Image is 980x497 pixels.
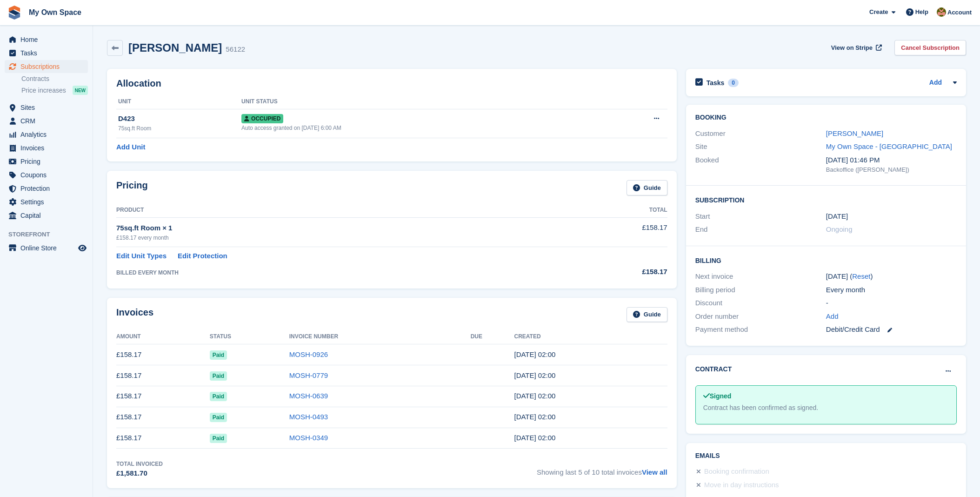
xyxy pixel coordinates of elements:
a: Guide [627,180,667,195]
span: Paid [210,350,227,360]
h2: Invoices [116,307,153,322]
h2: Tasks [707,79,725,87]
td: £158.17 [116,344,210,365]
time: 2025-05-30 01:00:16 UTC [514,392,555,400]
a: menu [5,128,88,141]
span: Capital [20,209,76,222]
th: Invoice Number [289,329,471,344]
span: Settings [20,195,76,208]
td: £158.17 [116,386,210,407]
span: Paid [210,434,227,443]
a: menu [5,195,88,208]
div: 75sq.ft Room × 1 [116,223,565,234]
div: Contract has been confirmed as signed. [703,403,949,413]
time: 2025-04-30 01:00:13 UTC [514,413,555,421]
a: Edit Unit Types [116,251,167,262]
h2: Pricing [116,180,148,195]
th: Total [565,203,667,218]
time: 2025-06-30 01:00:39 UTC [514,371,555,379]
div: Booking confirmation [704,466,769,477]
span: Analytics [20,128,76,141]
a: MOSH-0349 [289,434,328,442]
div: Customer [695,128,826,139]
th: Product [116,203,565,218]
h2: [PERSON_NAME] [128,41,222,54]
h2: Allocation [116,78,667,89]
th: Created [514,329,667,344]
div: 75sq.ft Room [118,124,241,133]
a: menu [5,155,88,168]
span: Paid [210,371,227,381]
div: Total Invoiced [116,460,163,468]
a: Price increases NEW [21,85,88,95]
h2: Subscription [695,195,957,204]
a: menu [5,168,88,181]
a: menu [5,209,88,222]
td: £158.17 [116,365,210,386]
img: Keely Collin [937,7,946,17]
span: Help [915,7,928,17]
a: Add Unit [116,142,145,153]
div: Next invoice [695,271,826,282]
a: menu [5,101,88,114]
div: 56122 [226,44,245,55]
a: Add [826,311,839,322]
div: £158.17 every month [116,234,565,242]
a: Contracts [21,74,88,83]
div: - [826,298,957,309]
th: Amount [116,329,210,344]
th: Status [210,329,289,344]
div: 0 [728,79,739,87]
span: Paid [210,392,227,401]
div: Auto access granted on [DATE] 6:00 AM [241,124,598,132]
a: menu [5,141,88,154]
div: Billing period [695,285,826,296]
a: MOSH-0779 [289,371,328,379]
a: menu [5,60,88,73]
span: Subscriptions [20,60,76,73]
td: £158.17 [565,217,667,247]
a: My Own Space [25,5,85,20]
a: View all [642,468,667,476]
time: 2025-03-30 01:00:40 UTC [514,434,555,442]
span: Ongoing [826,225,853,233]
th: Unit [116,94,241,109]
div: Signed [703,391,949,401]
a: Guide [627,307,667,322]
div: Every month [826,285,957,296]
th: Due [471,329,514,344]
div: Move in day instructions [704,480,779,491]
div: £158.17 [565,267,667,277]
a: menu [5,242,88,255]
a: My Own Space - [GEOGRAPHIC_DATA] [826,142,952,150]
span: Invoices [20,141,76,154]
span: Price increases [21,86,66,95]
div: Order number [695,311,826,322]
div: Site [695,141,826,152]
span: Sites [20,101,76,114]
a: menu [5,33,88,46]
span: Online Store [20,242,76,255]
div: Backoffice ([PERSON_NAME]) [826,165,957,175]
div: Start [695,211,826,222]
div: BILLED EVERY MONTH [116,269,565,277]
div: [DATE] 01:46 PM [826,155,957,166]
span: Account [947,8,972,17]
span: Showing last 5 of 10 total invoices [537,460,667,479]
h2: Booking [695,114,957,121]
td: £158.17 [116,428,210,449]
span: CRM [20,114,76,128]
a: Edit Protection [178,251,227,262]
div: End [695,224,826,235]
span: Storefront [8,230,93,239]
time: 2024-10-30 01:00:00 UTC [826,211,848,222]
div: D423 [118,114,241,124]
span: Protection [20,182,76,195]
span: Home [20,33,76,46]
a: View on Stripe [827,40,884,55]
a: Preview store [77,242,88,254]
span: Create [869,7,888,17]
a: MOSH-0926 [289,350,328,358]
div: Booked [695,155,826,175]
span: Coupons [20,168,76,181]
